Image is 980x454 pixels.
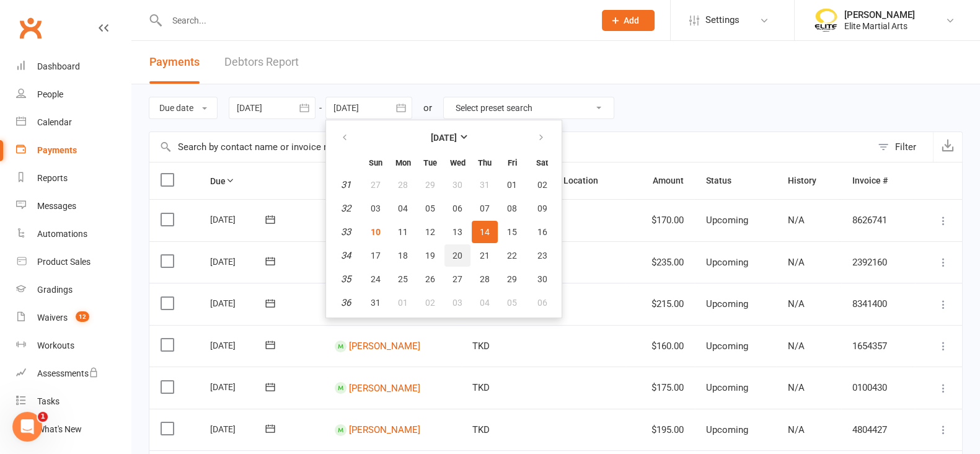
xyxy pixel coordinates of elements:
[349,382,420,393] a: [PERSON_NAME]
[450,158,466,167] small: Wednesday
[37,285,73,295] div: Gradings
[788,424,805,435] span: N/A
[210,377,267,396] div: [DATE]
[37,173,68,183] div: Reports
[444,244,470,267] button: 20
[444,292,470,314] button: 03
[16,304,131,332] a: Waivers 12
[507,227,517,237] span: 15
[37,424,82,434] div: What's New
[537,251,547,260] span: 23
[705,340,748,352] span: Upcoming
[499,174,525,196] button: 01
[552,162,625,199] th: Location
[788,340,805,352] span: N/A
[417,292,443,314] button: 02
[417,197,443,220] button: 05
[472,340,490,352] span: TKD
[444,268,470,290] button: 27
[872,132,933,162] button: Filter
[705,257,748,268] span: Upcoming
[841,325,914,367] td: 1654357
[371,227,381,237] span: 10
[16,248,131,276] a: Product Sales
[499,244,525,267] button: 22
[705,424,748,435] span: Upcoming
[37,89,63,99] div: People
[425,180,435,190] span: 29
[537,180,547,190] span: 02
[16,276,131,304] a: Gradings
[37,257,90,267] div: Product Sales
[16,109,131,136] a: Calendar
[417,268,443,290] button: 26
[705,6,739,34] span: Settings
[841,409,914,451] td: 4804427
[423,158,437,167] small: Tuesday
[694,162,776,199] th: Status
[480,298,490,308] span: 04
[472,268,498,290] button: 28
[149,41,200,84] button: Payments
[16,164,131,192] a: Reports
[507,180,517,190] span: 01
[536,158,548,167] small: Saturday
[395,158,411,167] small: Monday
[349,424,420,435] a: [PERSON_NAME]
[526,197,558,220] button: 09
[625,241,694,283] td: $235.00
[37,201,76,211] div: Messages
[37,313,68,323] div: Waivers
[705,215,748,226] span: Upcoming
[210,210,267,229] div: [DATE]
[371,203,381,213] span: 03
[363,221,389,243] button: 10
[37,145,77,155] div: Payments
[371,298,381,308] span: 31
[480,274,490,284] span: 28
[76,311,89,322] span: 12
[12,412,42,442] iframe: Intercom live chat
[149,97,218,119] button: Due date
[425,203,435,213] span: 05
[210,252,267,271] div: [DATE]
[398,274,408,284] span: 25
[210,336,267,355] div: [DATE]
[390,197,416,220] button: 04
[480,251,490,260] span: 21
[472,382,490,393] span: TKD
[417,174,443,196] button: 29
[472,244,498,267] button: 21
[480,180,490,190] span: 31
[472,221,498,243] button: 14
[844,20,915,32] div: Elite Martial Arts
[499,197,525,220] button: 08
[210,419,267,438] div: [DATE]
[537,274,547,284] span: 30
[625,409,694,451] td: $195.00
[526,292,558,314] button: 06
[15,12,46,43] a: Clubworx
[844,9,915,20] div: [PERSON_NAME]
[390,292,416,314] button: 01
[452,298,462,308] span: 03
[507,274,517,284] span: 29
[398,298,408,308] span: 01
[472,197,498,220] button: 07
[16,53,131,81] a: Dashboard
[841,162,914,199] th: Invoice #
[625,367,694,409] td: $175.00
[452,274,462,284] span: 27
[777,162,841,199] th: History
[341,297,351,308] em: 36
[452,251,462,260] span: 20
[602,10,655,31] button: Add
[417,221,443,243] button: 12
[210,293,267,313] div: [DATE]
[841,367,914,409] td: 0100430
[788,257,805,268] span: N/A
[625,283,694,325] td: $215.00
[472,292,498,314] button: 04
[37,61,80,71] div: Dashboard
[625,162,694,199] th: Amount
